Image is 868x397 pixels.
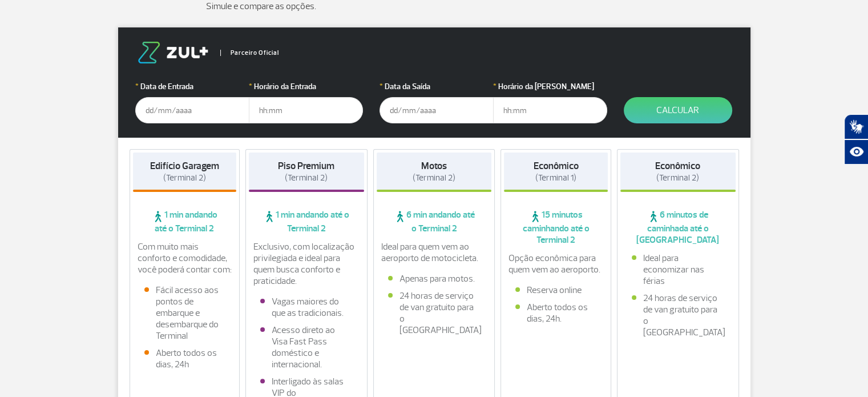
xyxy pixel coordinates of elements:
input: dd/mm/aaaa [135,97,249,123]
span: (Terminal 2) [413,173,455,183]
span: (Terminal 1) [535,173,576,183]
input: dd/mm/aaaa [380,97,494,123]
input: hh:mm [249,97,363,123]
span: (Terminal 2) [163,173,206,183]
li: Ideal para economizar nas férias [632,252,724,287]
strong: Edifício Garagem [150,160,219,172]
strong: Econômico [655,160,700,172]
li: Reserva online [515,284,596,296]
span: (Terminal 2) [656,173,699,183]
li: Fácil acesso aos pontos de embarque e desembarque do Terminal [144,284,225,342]
button: Abrir recursos assistivos. [844,139,868,165]
li: Vagas maiores do que as tradicionais. [260,296,353,319]
input: hh:mm [493,97,607,123]
li: Acesso direto ao Visa Fast Pass doméstico e internacional. [260,324,353,370]
label: Data de Entrada [135,81,249,93]
span: 1 min andando até o Terminal 2 [133,209,237,234]
button: Calcular [624,97,732,123]
p: Com muito mais conforto e comodidade, você poderá contar com: [138,241,232,275]
strong: Piso Premium [278,160,334,172]
span: 1 min andando até o Terminal 2 [249,209,364,234]
strong: Econômico [534,160,579,172]
li: Aberto todos os dias, 24h. [515,302,596,324]
div: Plugin de acessibilidade da Hand Talk. [844,114,868,165]
p: Ideal para quem vem ao aeroporto de motocicleta. [381,241,487,264]
span: 6 min andando até o Terminal 2 [377,209,492,234]
label: Horário da Entrada [249,81,363,93]
label: Horário da [PERSON_NAME] [493,81,607,93]
li: Apenas para motos. [388,273,481,284]
button: Abrir tradutor de língua de sinais. [844,114,868,139]
strong: Motos [421,160,447,172]
span: 15 minutos caminhando até o Terminal 2 [504,209,608,246]
li: Aberto todos os dias, 24h [144,347,225,370]
p: Opção econômica para quem vem ao aeroporto. [508,252,603,275]
label: Data da Saída [380,81,494,93]
li: 24 horas de serviço de van gratuito para o [GEOGRAPHIC_DATA] [388,290,481,336]
p: Exclusivo, com localização privilegiada e ideal para quem busca conforto e praticidade. [253,241,360,287]
span: (Terminal 2) [285,173,328,183]
span: Parceiro Oficial [220,50,279,56]
li: 24 horas de serviço de van gratuito para o [GEOGRAPHIC_DATA] [632,292,724,338]
img: logo-zul.png [135,42,211,63]
span: 6 minutos de caminhada até o [GEOGRAPHIC_DATA] [620,209,736,246]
